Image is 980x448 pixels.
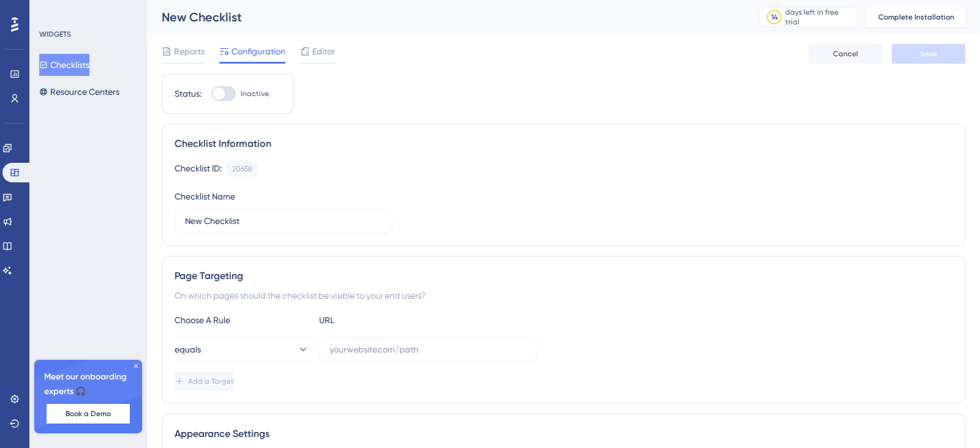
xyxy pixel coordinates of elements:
[809,44,882,64] button: Cancel
[44,370,132,399] span: Meet our onboarding experts 🎧
[39,54,89,76] button: Checklists
[47,404,130,424] button: Book a Demo
[920,49,937,59] span: Save
[867,7,965,27] button: Complete Installation
[66,409,111,419] span: Book a Demo
[330,343,527,356] input: yourwebsite.com/path
[175,269,952,283] div: Page Targeting
[188,376,234,386] span: Add a Target
[185,214,382,228] input: Type your Checklist name
[785,7,853,27] div: days left in free trial
[162,9,729,26] div: New Checklist
[232,164,252,174] div: 20658
[833,49,858,59] span: Cancel
[174,44,205,59] span: Reports
[175,136,952,151] div: Checklist Information
[175,189,235,204] div: Checklist Name
[232,44,285,59] span: Configuration
[175,161,222,177] div: Checklist ID:
[878,12,954,22] span: Complete Installation
[175,427,952,441] div: Appearance Settings
[175,313,309,327] div: Choose A Rule
[175,288,952,303] div: On which pages should the checklist be visible to your end users?
[175,86,202,101] div: Status:
[175,342,201,357] span: equals
[892,44,965,64] button: Save
[39,81,119,103] button: Resource Centers
[175,337,309,362] button: equals
[39,29,71,39] div: WIDGETS
[319,313,454,327] div: URL
[175,371,234,391] button: Add a Target
[312,44,335,59] span: Editor
[771,12,778,22] div: 14
[241,89,269,99] span: Inactive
